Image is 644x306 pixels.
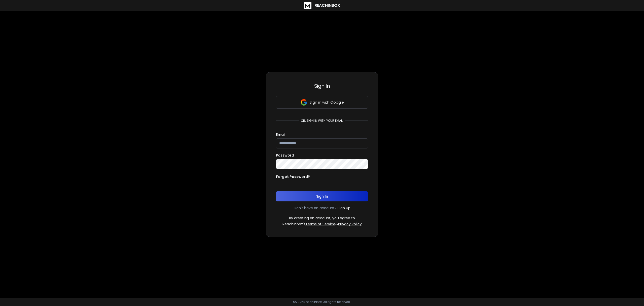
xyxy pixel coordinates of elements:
[276,133,286,136] label: Email
[304,2,311,9] img: logo
[293,300,351,304] p: © 2025 Reachinbox. All rights reserved.
[276,174,310,179] p: Forgot Password?
[276,82,368,89] h3: Sign In
[338,222,362,227] a: Privacy Policy
[276,191,368,201] button: Sign In
[289,216,355,221] p: By creating an account, you agree to
[276,96,368,109] button: Sign in with Google
[304,2,340,9] a: ReachInbox
[276,154,294,157] label: Password
[338,205,350,210] a: Sign Up
[310,100,344,105] p: Sign in with Google
[294,205,337,210] p: Don't have an account?
[314,3,340,9] h1: ReachInbox
[299,119,345,123] p: or, sign in with your email
[283,222,362,227] p: ReachInbox's &
[305,222,335,227] a: Terms of Service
